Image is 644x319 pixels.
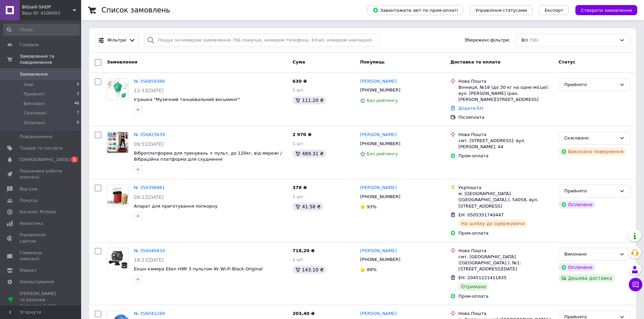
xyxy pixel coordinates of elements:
span: 1 шт. [292,194,305,199]
span: 93% [367,204,377,209]
span: Скасовані [24,110,47,116]
div: 41.58 ₴ [292,203,323,211]
div: [PHONE_NUMBER] [359,255,402,264]
span: Нові [24,82,33,88]
a: Іграшка "Музичний танцювальний восьминіг" [134,97,240,102]
a: Фото товару [107,185,128,206]
span: Прийняті [24,91,45,97]
div: Виконано повернення [558,148,626,156]
span: 12:33[DATE] [134,88,164,93]
div: [PHONE_NUMBER] [359,139,402,148]
button: Створити замовлення [575,5,637,15]
div: Дешева доставка [558,274,615,282]
a: Створити замовлення [569,7,637,12]
a: [PERSON_NAME] [360,311,397,317]
span: Покупці [20,197,38,204]
span: Налаштування [20,279,54,285]
div: 111.20 ₴ [292,96,326,104]
div: На шляху до одержувача [458,219,527,228]
button: Експорт [539,5,569,15]
span: Каталог ProSale [20,209,56,215]
span: (56) [529,37,539,43]
span: Показники роботи компанії [20,168,63,180]
span: Без рейтингу [367,151,398,156]
img: Фото товару [107,185,128,206]
div: Скасовано [564,135,617,142]
span: Товари та послуги [20,145,63,151]
span: Маркет [20,267,37,273]
input: Пошук за номером замовлення, ПІБ покупця, номером телефону, Email, номером накладної [144,34,379,47]
img: Фото товару [107,132,128,153]
span: 1 [71,157,78,162]
a: № 356046834 [134,248,165,253]
span: Замовлення [20,71,48,77]
span: Cума [292,59,305,64]
span: 09:51[DATE] [134,141,164,147]
span: 630 ₴ [292,79,307,84]
span: ЕН: 20451221411835 [458,275,506,280]
div: Нова Пошта [458,311,553,317]
span: 718,20 ₴ [292,248,315,253]
span: Відгуки [20,186,37,192]
span: 89% [367,267,377,272]
span: 378 ₴ [292,185,307,190]
a: № 356398881 [134,185,165,190]
div: Пром-оплата [458,153,553,159]
div: [PHONE_NUMBER] [359,192,402,201]
div: Пром-оплата [458,230,553,236]
div: Оплачено [558,201,595,209]
a: Фото товару [107,78,128,100]
span: Віброплатформа для тренувань + пульт, до 120кг, від мережі / Вібраційна платформа для схуднення [134,151,282,162]
span: Аналітика [20,220,43,227]
a: Апарат для приготування попкорну [134,204,218,209]
span: 09:12[DATE] [134,194,164,200]
span: Доставка та оплата [450,59,500,64]
h1: Список замовлень [101,6,170,14]
span: [PERSON_NAME] та рахунки [20,291,63,309]
a: Фото товару [107,248,128,269]
span: 3 [77,91,79,97]
div: смт. [GEOGRAPHIC_DATA] ([GEOGRAPHIC_DATA].), №1: [STREET_ADDRESS][DATE] [458,254,553,272]
span: Експорт [545,8,564,13]
span: Статус [558,59,575,64]
div: Ваш ID: 4106003 [22,10,81,16]
img: Фото товару [107,79,128,100]
button: Чат з покупцем [629,278,642,291]
span: 2 970 ₴ [292,132,311,137]
span: 1 шт. [292,141,305,146]
input: Пошук [3,24,80,36]
span: 203,40 ₴ [292,311,315,316]
div: смт. [STREET_ADDRESS]: вул. [PERSON_NAME], 44 [458,138,553,150]
span: BIGsell-SHOP [22,4,73,10]
span: 0 [77,82,79,88]
div: Вінниця, №18 (до 30 кг на одне місце): вул. [PERSON_NAME] (ран. [PERSON_NAME][STREET_ADDRESS] [458,84,553,103]
a: [PERSON_NAME] [360,132,397,138]
span: ЕН: 0505351740447 [458,212,504,217]
span: Оплачені [24,120,45,126]
span: 7 [77,110,79,116]
span: 1 шт. [292,257,305,262]
div: Прийнято [564,81,617,88]
button: Завантажити звіт по пром-оплаті [367,5,463,15]
div: 489.31 ₴ [292,150,326,158]
span: Всі [521,37,528,44]
a: [PERSON_NAME] [360,248,397,254]
div: Prom мікс 6 000 [20,303,63,309]
a: Додати ЕН [458,106,483,111]
span: [DEMOGRAPHIC_DATA] [20,157,70,163]
span: Головна [20,42,39,48]
div: Пром-оплата [458,293,553,299]
a: № 356041289 [134,311,165,316]
div: Укрпошта [458,185,553,191]
div: 143.10 ₴ [292,266,326,274]
span: Збережені фільтри: [464,37,510,44]
div: Оплачено [558,263,595,271]
a: Фото товару [107,132,128,153]
span: 1 шт. [292,87,305,92]
button: Управління статусами [470,5,532,15]
span: Замовлення та повідомлення [20,53,81,65]
div: Виконано [564,251,617,258]
span: Замовлення [107,59,137,64]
